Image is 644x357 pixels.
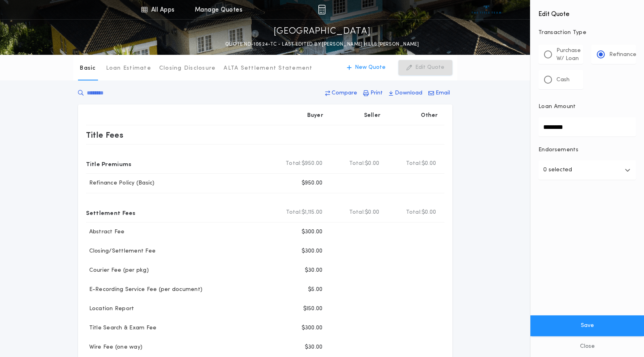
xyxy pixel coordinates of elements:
b: Total: [286,160,302,168]
span: $0.00 [422,160,436,168]
p: Other [421,112,438,120]
p: Buyer [307,112,323,120]
p: Loan Estimate [106,64,151,72]
p: Refinance Policy (Basic) [86,179,155,187]
p: Title Fees [86,128,124,141]
p: Location Report [86,305,134,313]
span: $0.00 [365,160,379,168]
b: Total: [406,209,422,217]
button: Download [386,86,425,100]
p: Title Search & Exam Fee [86,324,157,332]
p: Loan Amount [538,103,576,111]
p: Abstract Fee [86,228,125,236]
p: Print [370,89,383,97]
p: $5.00 [308,286,322,294]
span: $0.00 [365,209,379,217]
p: $30.00 [305,267,323,275]
p: Closing Disclosure [159,64,216,72]
img: vs-icon [472,6,502,14]
p: Email [436,89,450,97]
span: $950.00 [302,160,323,168]
h4: Edit Quote [538,5,636,19]
b: Total: [349,160,365,168]
p: Cash [556,76,570,84]
p: $150.00 [303,305,323,313]
button: Compare [323,86,360,100]
span: $1,115.00 [302,209,322,217]
span: $0.00 [422,209,436,217]
button: Edit Quote [398,60,452,75]
p: $300.00 [302,228,323,236]
p: E-Recording Service Fee (per document) [86,286,203,294]
button: Save [530,315,644,336]
button: 0 selected [538,160,636,180]
p: Settlement Fees [86,206,136,219]
p: Compare [332,89,357,97]
button: Email [426,86,452,100]
p: New Quote [355,64,386,72]
p: QUOTE ND-10524-TC - LAST EDITED BY [PERSON_NAME] HILLS [PERSON_NAME] [225,40,419,48]
p: Purchase W/ Loan [556,47,581,63]
p: Basic [80,64,96,72]
p: $30.00 [305,343,323,351]
button: New Quote [339,60,394,75]
b: Total: [406,160,422,168]
p: $950.00 [302,179,323,187]
p: $300.00 [302,324,323,332]
p: Courier Fee (per pkg) [86,267,149,275]
input: Loan Amount [538,117,636,136]
img: img [318,5,326,14]
p: Endorsements [538,146,636,154]
p: Closing/Settlement Fee [86,247,156,255]
p: Wire Fee (one way) [86,343,143,351]
b: Total: [286,209,302,217]
p: ALTA Settlement Statement [224,64,312,72]
p: 0 selected [543,165,572,175]
button: Print [361,86,385,100]
p: Title Premiums [86,157,132,170]
p: Edit Quote [415,64,444,72]
p: Transaction Type [538,29,636,37]
p: Download [395,89,422,97]
p: Refinance [609,51,636,59]
p: Seller [364,112,381,120]
p: [GEOGRAPHIC_DATA] [274,25,371,38]
button: Close [530,336,644,357]
b: Total: [349,209,365,217]
p: $300.00 [302,247,323,255]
